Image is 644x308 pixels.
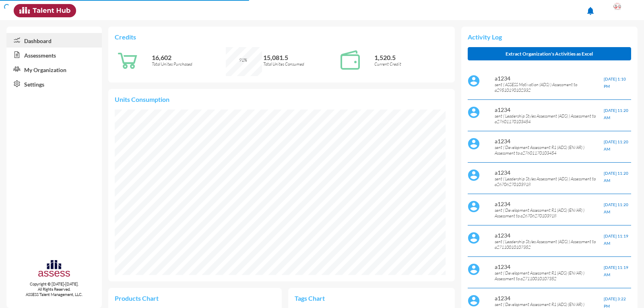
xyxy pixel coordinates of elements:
p: Current Credit [374,61,448,67]
p: Copyright © [DATE]-[DATE]. All Rights Reserved. ASSESS Talent Management, LLC. [6,281,102,297]
img: default%20profile%20image.svg [468,106,480,118]
img: default%20profile%20image.svg [468,201,480,213]
img: default%20profile%20image.svg [468,138,480,150]
img: default%20profile%20image.svg [468,169,480,181]
p: sent ( Leadership Styles Assessment (ADS) ) Assessment to a27110010107352 [495,239,604,250]
p: Credits [115,33,448,41]
span: [DATE] 11:20 AM [604,171,628,183]
p: a1234 [495,138,604,145]
p: a1234 [495,295,604,302]
p: sent ( ASSESS Motivation (ADS) ) Assessment to a29510190102332 [495,82,604,93]
p: 1,520.5 [374,54,448,61]
p: a1234 [495,106,604,113]
p: Total Unites Consumed [263,61,337,67]
p: Activity Log [468,33,631,41]
a: Dashboard [6,33,102,48]
span: [DATE] 1:10 PM [604,76,626,89]
a: My Organization [6,62,102,76]
p: sent ( Leadership Styles Assessment (ADS) ) Assessment to a26706270103918 [495,176,604,187]
img: default%20profile%20image.svg [468,75,480,87]
p: sent ( Leadership Styles Assessment (ADS) ) Assessment to a27601170103454 [495,113,604,124]
a: Assessments [6,48,102,62]
span: [DATE] 11:20 AM [604,108,628,120]
p: Tags Chart [295,294,372,302]
img: default%20profile%20image.svg [468,232,480,244]
p: sent ( Development Assessment R1 (ADS) (EN/AR) ) Assessment to a27601170103454 [495,145,604,156]
p: sent ( Development Assessment R1 (ADS) (EN/AR) ) Assessment to a27110010107352 [495,270,604,281]
p: a1234 [495,75,604,82]
span: [DATE] 11:19 AM [604,265,628,277]
p: 16,602 [152,54,226,61]
span: 91% [239,57,247,63]
img: assesscompany-logo.png [37,259,71,280]
p: Products Chart [115,294,195,302]
a: Settings [6,76,102,91]
span: [DATE] 11:20 AM [604,139,628,151]
img: default%20profile%20image.svg [468,295,480,307]
button: Extract Organization's Activities as Excel [468,47,631,60]
p: a1234 [495,263,604,270]
p: sent ( Development Assessment R1 (ADS) (EN/AR) ) Assessment to a26706270103918 [495,207,604,219]
mat-icon: notifications [586,6,595,16]
p: Total Unites Purchased [152,61,226,67]
span: [DATE] 11:20 AM [604,202,628,214]
p: a1234 [495,169,604,176]
p: a1234 [495,232,604,239]
p: Units Consumption [115,95,448,103]
span: [DATE] 11:19 AM [604,234,628,246]
p: 15,081.5 [263,54,337,61]
img: default%20profile%20image.svg [468,263,480,275]
p: a1234 [495,201,604,207]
